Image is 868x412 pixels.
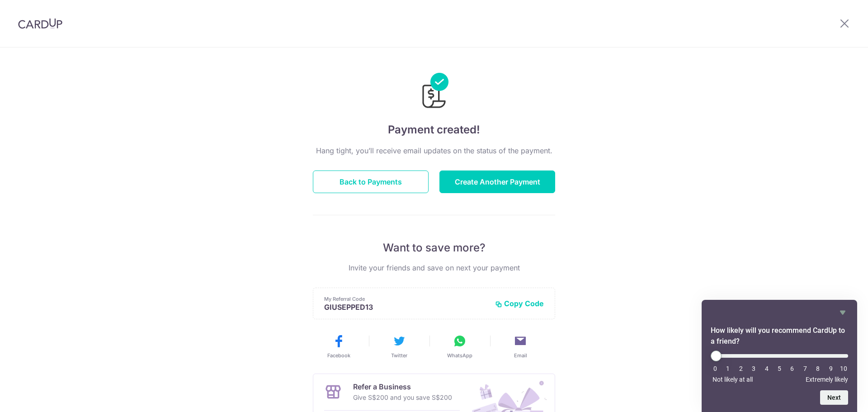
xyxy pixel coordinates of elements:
p: Refer a Business [353,381,452,392]
li: 10 [839,365,848,372]
li: 6 [788,365,797,372]
img: CardUp [18,18,62,29]
li: 8 [813,365,822,372]
div: How likely will you recommend CardUp to a friend? Select an option from 0 to 10, with 0 being Not... [711,350,848,383]
button: Hide survey [837,307,848,318]
div: How likely will you recommend CardUp to a friend? Select an option from 0 to 10, with 0 being Not... [711,307,848,405]
h4: Payment created! [313,122,555,138]
span: WhatsApp [447,352,472,359]
button: Facebook [312,334,365,359]
li: 4 [762,365,771,372]
button: Twitter [373,334,426,359]
span: Facebook [327,352,350,359]
h2: How likely will you recommend CardUp to a friend? Select an option from 0 to 10, with 0 being Not... [711,325,848,347]
button: Email [494,334,547,359]
p: Give S$200 and you save S$200 [353,392,452,403]
button: Back to Payments [313,170,429,193]
span: Email [514,352,527,359]
li: 0 [711,365,720,372]
li: 2 [736,365,745,372]
li: 7 [801,365,810,372]
p: My Referral Code [324,295,488,303]
p: Invite your friends and save on next your payment [313,262,555,273]
p: GIUSEPPED13 [324,303,488,312]
p: Want to save more? [313,241,555,255]
button: Next question [820,390,848,405]
button: Copy Code [495,299,544,308]
li: 5 [775,365,784,372]
li: 3 [749,365,758,372]
li: 1 [723,365,732,372]
span: Not likely at all [712,376,753,383]
button: Create Another Payment [439,170,555,193]
img: Payments [420,73,448,111]
span: Extremely likely [806,376,848,383]
li: 9 [826,365,835,372]
button: WhatsApp [433,334,486,359]
p: Hang tight, you’ll receive email updates on the status of the payment. [313,145,555,156]
span: Twitter [391,352,407,359]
